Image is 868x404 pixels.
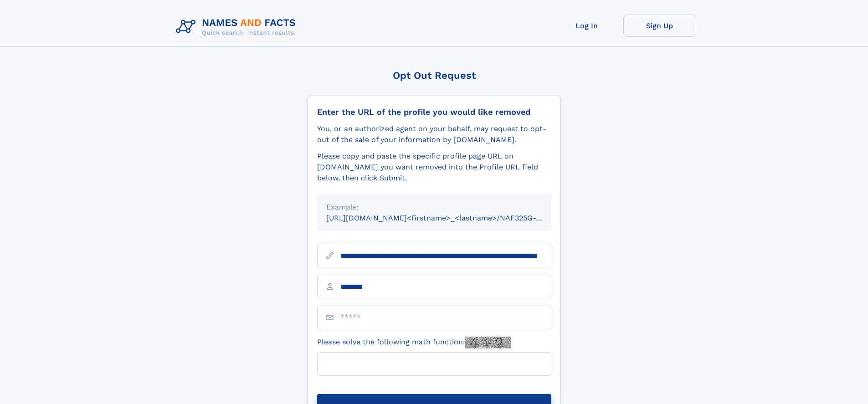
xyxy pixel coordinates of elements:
[172,15,303,39] img: Logo Names and Facts
[317,123,551,145] div: You, or an authorized agent on your behalf, may request to opt-out of the sale of your informatio...
[308,70,561,81] div: Opt Out Request
[317,337,511,348] label: Please solve the following math function:
[550,15,623,37] a: Log In
[317,151,551,184] div: Please copy and paste the specific profile page URL on [DOMAIN_NAME] you want removed into the Pr...
[623,15,696,37] a: Sign Up
[317,107,551,117] div: Enter the URL of the profile you would like removed
[326,214,569,222] small: [URL][DOMAIN_NAME]<firstname>_<lastname>/NAF325G-xxxxxxxx
[326,202,542,213] div: Example:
